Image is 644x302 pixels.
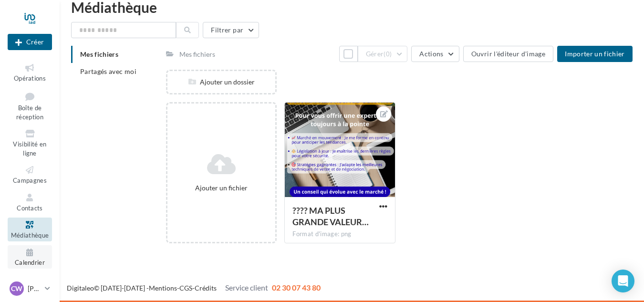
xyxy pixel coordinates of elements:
div: Format d'image: png [292,230,387,239]
span: Actions [419,50,443,58]
span: Campagnes [13,177,47,184]
a: Mentions [149,284,177,292]
a: Digitaleo [67,284,94,292]
button: Gérer(0) [358,46,408,62]
span: Opérations [14,74,46,82]
a: Calendrier [8,245,52,269]
span: ????️ MA PLUS GRANDE VALEUR MON APPRENTISSAGE CONTINU [292,205,369,227]
a: CW [PERSON_NAME] [8,280,52,298]
a: Visibilité en ligne [8,126,52,159]
div: Ajouter un dossier [167,77,276,87]
div: Mes fichiers [179,50,215,59]
span: CW [11,284,22,293]
button: Filtrer par [203,22,259,38]
span: Mes fichiers [80,50,118,58]
p: [PERSON_NAME] [28,284,41,293]
span: Partagés avec moi [80,67,136,75]
a: CGS [179,284,192,292]
div: Open Intercom Messenger [612,270,634,292]
span: (0) [384,50,392,58]
span: Contacts [17,204,43,212]
a: Crédits [195,284,217,292]
span: Médiathèque [11,231,49,239]
button: Actions [411,46,459,62]
span: Visibilité en ligne [13,140,46,157]
span: Calendrier [15,259,45,267]
span: Importer un fichier [565,50,625,58]
span: Service client [225,283,268,292]
a: Médiathèque [8,218,52,241]
a: Contacts [8,190,52,214]
button: Créer [8,34,52,50]
a: Boîte de réception [8,88,52,123]
button: Ouvrir l'éditeur d'image [463,46,553,62]
div: Ajouter un fichier [171,183,272,193]
span: © [DATE]-[DATE] - - - [67,284,321,292]
a: Campagnes [8,163,52,186]
div: Nouvelle campagne [8,34,52,50]
span: 02 30 07 43 80 [272,283,321,292]
a: Opérations [8,61,52,84]
button: Importer un fichier [557,46,633,62]
span: Boîte de réception [16,104,43,121]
